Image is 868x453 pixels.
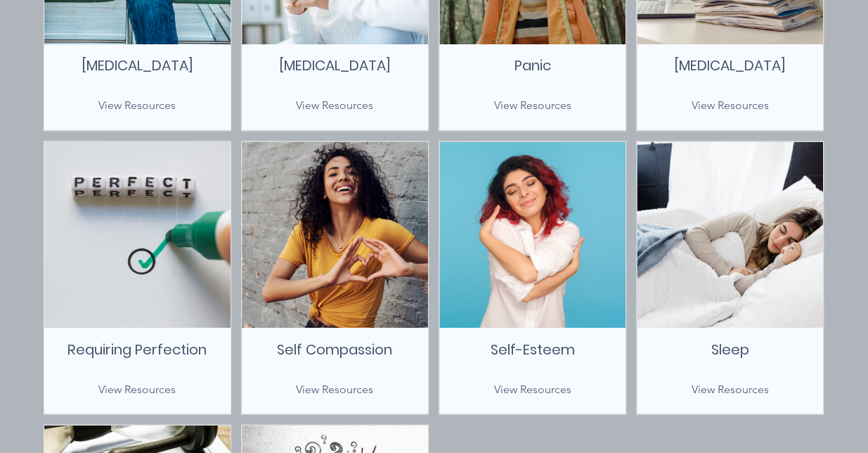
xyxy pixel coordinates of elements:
[91,378,183,400] a: View Resources
[67,339,207,359] span: Requiring Perfection
[296,382,373,395] span: View Resources
[277,339,392,359] span: Self Compassion
[683,378,776,400] a: View Resources
[288,378,381,400] a: View Resources
[493,382,571,395] span: View Resources
[288,95,381,116] a: View Resources
[98,382,176,395] span: View Resources
[82,56,193,75] span: [MEDICAL_DATA]
[486,95,578,116] a: View Resources
[691,382,768,395] span: View Resources
[486,378,578,400] a: View Resources
[296,98,373,112] span: View Resources
[91,95,183,116] a: View Resources
[683,95,776,116] a: View Resources
[493,98,571,112] span: View Resources
[514,56,550,75] span: Panic
[98,98,176,112] span: View Resources
[490,339,574,359] span: Self-Esteem
[691,98,768,112] span: View Resources
[279,56,391,75] span: [MEDICAL_DATA]
[711,339,749,359] span: Sleep
[674,56,786,75] span: [MEDICAL_DATA]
